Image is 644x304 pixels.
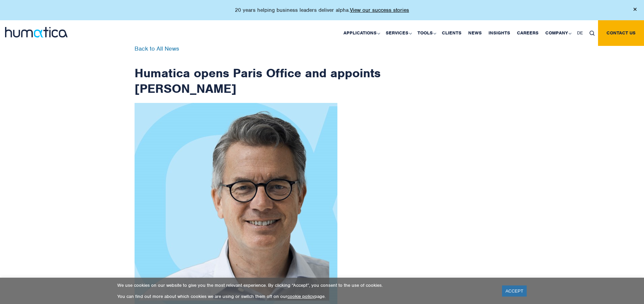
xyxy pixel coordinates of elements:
h1: Humatica opens Paris Office and appoints [PERSON_NAME] [135,46,381,96]
a: Careers [514,20,542,46]
a: Company [542,20,574,46]
a: Applications [340,20,382,46]
img: logo [5,27,68,37]
a: cookie policy [287,294,314,299]
p: 20 years helping business leaders deliver alpha. [235,7,409,13]
a: Insights [485,20,514,46]
a: Back to All News [135,45,179,52]
a: ACCEPT [502,285,527,297]
a: View our success stories [350,7,409,13]
img: search_icon [590,31,595,36]
a: DE [574,20,586,46]
a: Services [382,20,414,46]
a: News [465,20,485,46]
a: Contact us [598,20,644,46]
p: We use cookies on our website to give you the most relevant experience. By clicking “Accept”, you... [117,282,494,288]
a: Tools [414,20,438,46]
a: Clients [438,20,465,46]
span: DE [577,30,583,36]
p: You can find out more about which cookies we are using or switch them off on our page. [117,294,494,299]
